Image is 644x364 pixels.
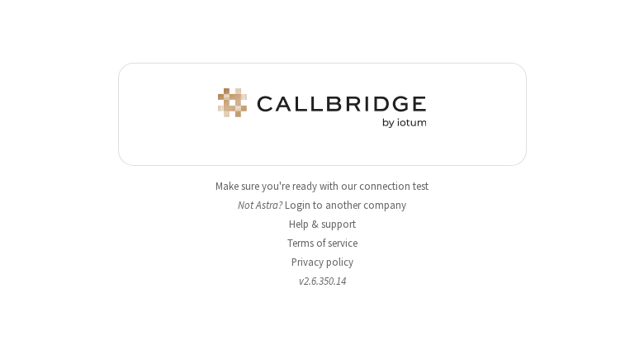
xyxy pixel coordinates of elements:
button: Login to another company [285,197,406,213]
li: v2.6.350.14 [118,273,527,289]
li: Not Astra? [118,197,527,213]
a: Help & support [289,217,356,231]
iframe: Chat [603,321,632,352]
a: Privacy policy [291,255,353,269]
img: Astra [215,88,429,128]
a: Terms of service [287,236,358,250]
a: Make sure you're ready with our connection test [215,179,429,193]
